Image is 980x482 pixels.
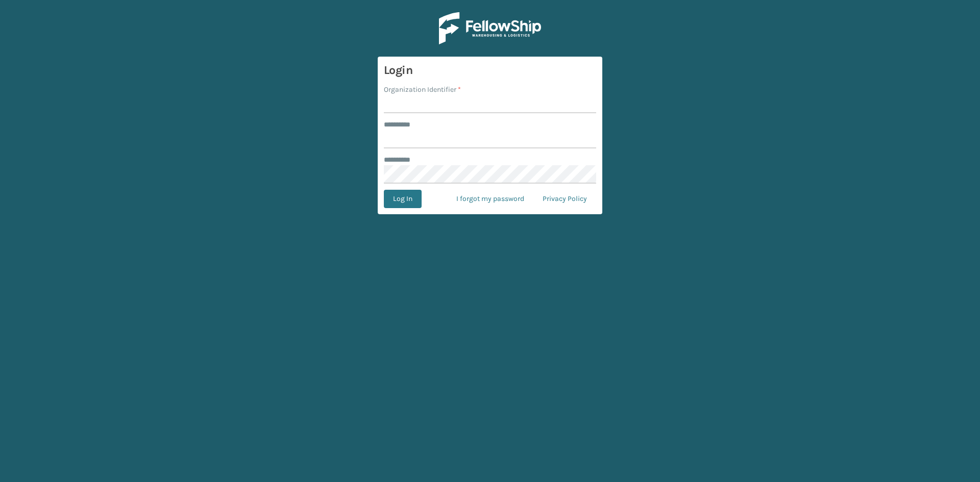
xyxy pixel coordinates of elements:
[384,190,422,208] button: Log In
[447,190,533,208] a: I forgot my password
[533,190,596,208] a: Privacy Policy
[384,84,461,95] label: Organization Identifier
[439,12,541,44] img: Logo
[384,63,596,78] h3: Login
